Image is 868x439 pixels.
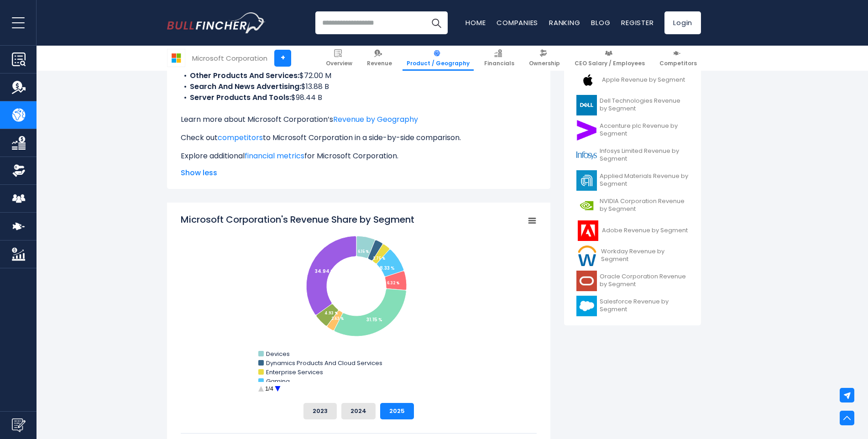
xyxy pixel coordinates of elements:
[181,70,537,81] li: $72.00 M
[403,46,474,71] a: Product / Geography
[363,46,396,71] a: Revenue
[341,403,376,419] button: 2024
[266,359,382,367] text: Dynamics Products And Cloud Services
[602,76,685,84] span: Apple Revenue by Segment
[181,132,537,143] p: Check out to Microsoft Corporation in a side-by-side comparison.
[266,350,290,358] text: Devices
[266,368,323,376] text: Enterprise Services
[12,164,26,178] img: Ownership
[322,46,356,71] a: Overview
[190,81,301,92] b: Search And News Advertising:
[571,293,694,319] a: Salesforce Revenue by Segment
[601,248,689,263] span: Workday Revenue by Segment
[265,385,273,392] text: 1/4
[266,377,290,386] text: Gaming
[218,132,263,143] a: competitors
[571,193,694,218] a: NVIDIA Corporation Revenue by Segment
[167,12,266,33] img: Bullfincher logo
[600,147,689,163] span: Infosys Limited Revenue by Segment
[181,167,537,178] span: Show less
[315,268,335,275] tspan: 34.94 %
[600,298,689,314] span: Salesforce Revenue by Segment
[367,60,392,67] span: Revenue
[600,122,689,138] span: Accenture plc Revenue by Segment
[181,213,537,396] svg: Microsoft Corporation's Revenue Share by Segment
[571,93,694,118] a: Dell Technologies Revenue by Segment
[621,18,654,27] a: Register
[576,220,599,241] img: ADBE logo
[576,70,599,90] img: AAPL logo
[326,60,352,67] span: Overview
[387,281,399,286] tspan: 6.32 %
[529,60,560,67] span: Ownership
[571,68,694,93] a: Apple Revenue by Segment
[497,18,538,27] a: Companies
[576,195,597,216] img: NVDA logo
[167,12,265,33] a: Go to homepage
[549,18,580,27] a: Ranking
[659,60,697,67] span: Competitors
[181,81,537,92] li: $13.88 B
[576,170,597,191] img: AMAT logo
[407,60,470,67] span: Product / Geography
[465,18,486,27] a: Home
[600,172,689,188] span: Applied Materials Revenue by Segment
[576,246,598,266] img: WDAY logo
[571,218,694,243] a: Adobe Revenue by Segment
[600,97,689,113] span: Dell Technologies Revenue by Segment
[274,50,291,67] a: +
[576,95,597,115] img: DELL logo
[181,114,537,125] p: Learn more about Microsoft Corporation’s
[570,46,649,71] a: CEO Salary / Employees
[571,168,694,193] a: Applied Materials Revenue by Segment
[571,243,694,268] a: Workday Revenue by Segment
[600,273,689,288] span: Oracle Corporation Revenue by Segment
[591,18,610,27] a: Blog
[245,151,304,161] a: financial metrics
[167,49,185,67] img: MSFT logo
[576,120,597,141] img: ACN logo
[575,60,645,67] span: CEO Salary / Employees
[181,151,537,162] p: Explore additional for Microsoft Corporation.
[664,11,701,34] a: Login
[366,316,382,323] tspan: 31.15 %
[484,60,514,67] span: Financials
[331,316,344,321] tspan: 2.63 %
[181,92,537,103] li: $98.44 B
[380,403,414,419] button: 2025
[324,311,338,316] tspan: 4.93 %
[380,265,395,272] tspan: 8.33 %
[480,46,518,71] a: Financials
[602,227,688,235] span: Adobe Revenue by Segment
[333,114,418,125] a: Revenue by Geography
[181,213,414,226] tspan: Microsoft Corporation's Revenue Share by Segment
[576,145,597,166] img: INFY logo
[655,46,701,71] a: Competitors
[576,271,597,291] img: ORCL logo
[571,143,694,168] a: Infosys Limited Revenue by Segment
[525,46,564,71] a: Ownership
[571,118,694,143] a: Accenture plc Revenue by Segment
[190,70,299,81] b: Other Products And Services:
[600,198,689,213] span: NVIDIA Corporation Revenue by Segment
[303,403,337,419] button: 2023
[576,296,597,316] img: CRM logo
[373,256,385,261] tspan: 2.75 %
[190,92,291,103] b: Server Products And Tools:
[192,53,267,63] div: Microsoft Corporation
[571,268,694,293] a: Oracle Corporation Revenue by Segment
[425,11,448,34] button: Search
[358,249,369,254] tspan: 6.15 %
